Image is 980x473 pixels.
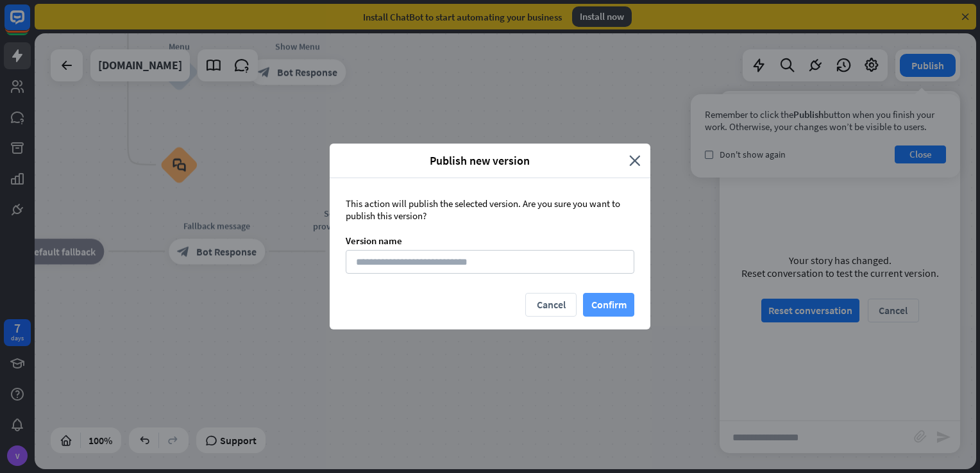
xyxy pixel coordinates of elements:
[525,293,577,317] button: Cancel
[346,197,634,222] div: This action will publish the selected version. Are you sure you want to publish this version?
[346,235,634,247] div: Version name
[339,153,620,168] span: Publish new version
[629,153,641,168] i: close
[10,5,49,44] button: Open LiveChat chat widget
[583,293,634,317] button: Confirm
